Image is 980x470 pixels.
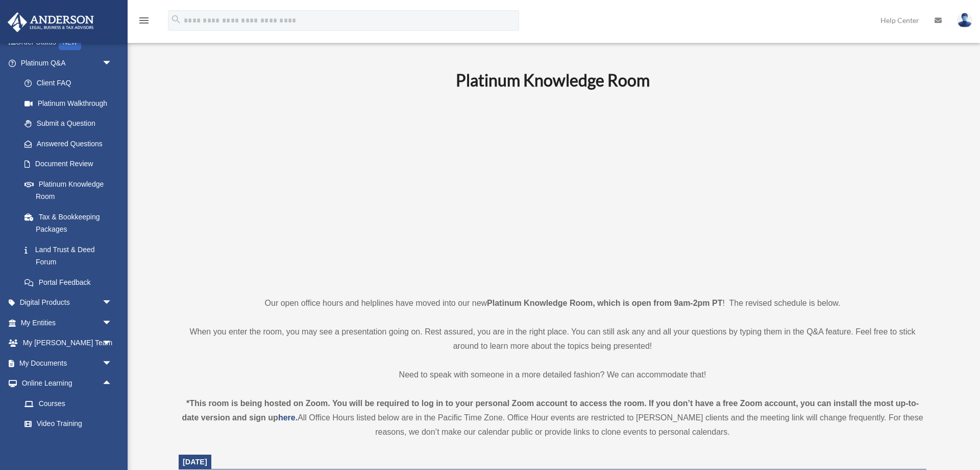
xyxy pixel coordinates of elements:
iframe: 231110_Toby_KnowledgeRoom [400,104,706,277]
img: Anderson Advisors Platinum Portal [5,12,97,32]
strong: Platinum Knowledge Room, which is open from 9am-2pm PT [487,299,722,307]
span: arrow_drop_down [102,312,122,333]
a: Platinum Knowledge Room [14,174,122,207]
a: Platinum Q&Aarrow_drop_down [7,53,128,73]
a: Online Learningarrow_drop_up [7,373,128,394]
p: Our open office hours and helplines have moved into our new ! The revised schedule is below. [179,296,926,310]
a: My [PERSON_NAME] Teamarrow_drop_down [7,333,128,353]
a: Courses [14,393,128,414]
a: menu [138,18,150,27]
a: Platinum Walkthrough [14,93,128,114]
a: Submit a Question [14,114,128,134]
p: When you enter the room, you may see a presentation going on. Rest assured, you are in the right ... [179,325,926,353]
i: search [170,14,182,25]
b: Platinum Knowledge Room [456,70,650,90]
img: User Pic [957,13,972,28]
a: Land Trust & Deed Forum [14,239,128,272]
i: menu [138,14,150,27]
span: arrow_drop_down [102,333,122,354]
span: [DATE] [183,458,207,466]
strong: . [296,413,298,422]
a: My Documentsarrow_drop_down [7,353,128,373]
p: Need to speak with someone in a more detailed fashion? We can accommodate that! [179,368,926,382]
a: My Entitiesarrow_drop_down [7,312,128,333]
div: All Office Hours listed below are in the Pacific Time Zone. Office Hour events are restricted to ... [179,396,926,439]
span: arrow_drop_up [102,373,122,394]
a: Resources [14,434,128,454]
a: Digital Productsarrow_drop_down [7,293,128,313]
a: Portal Feedback [14,272,128,293]
a: here [278,413,296,422]
a: Tax & Bookkeeping Packages [14,207,128,239]
span: arrow_drop_down [102,293,122,314]
a: Answered Questions [14,133,128,154]
span: arrow_drop_down [102,53,122,74]
span: arrow_drop_down [102,353,122,374]
a: Video Training [14,414,128,434]
strong: *This room is being hosted on Zoom. You will be required to log in to your personal Zoom account ... [182,399,919,422]
a: Document Review [14,154,128,174]
a: Client FAQ [14,73,128,94]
